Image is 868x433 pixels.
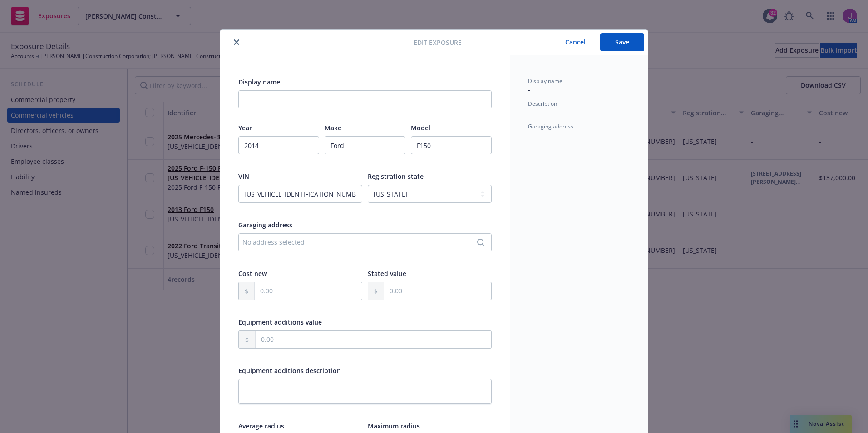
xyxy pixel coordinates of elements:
[414,38,462,47] span: Edit exposure
[238,78,280,86] span: Display name
[528,123,573,130] span: Garaging address
[551,33,600,51] button: Cancel
[231,37,242,48] button: close
[325,123,341,132] span: Make
[528,85,530,94] span: -
[384,282,491,300] input: 0.00
[238,233,492,251] button: No address selected
[528,100,557,108] span: Description
[238,269,267,278] span: Cost new
[368,269,406,278] span: Stated value
[411,123,430,132] span: Model
[242,237,478,247] div: No address selected
[256,331,491,348] input: 0.00
[528,131,530,139] span: -
[255,282,362,300] input: 0.00
[238,221,292,229] span: Garaging address
[238,422,284,430] span: Average radius
[238,123,252,132] span: Year
[238,318,322,326] span: Equipment additions value
[528,77,562,85] span: Display name
[238,172,249,181] span: VIN
[528,108,530,117] span: -
[238,366,341,375] span: Equipment additions description
[368,422,420,430] span: Maximum radius
[600,33,644,51] button: Save
[368,172,424,181] span: Registration state
[477,239,484,246] svg: Search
